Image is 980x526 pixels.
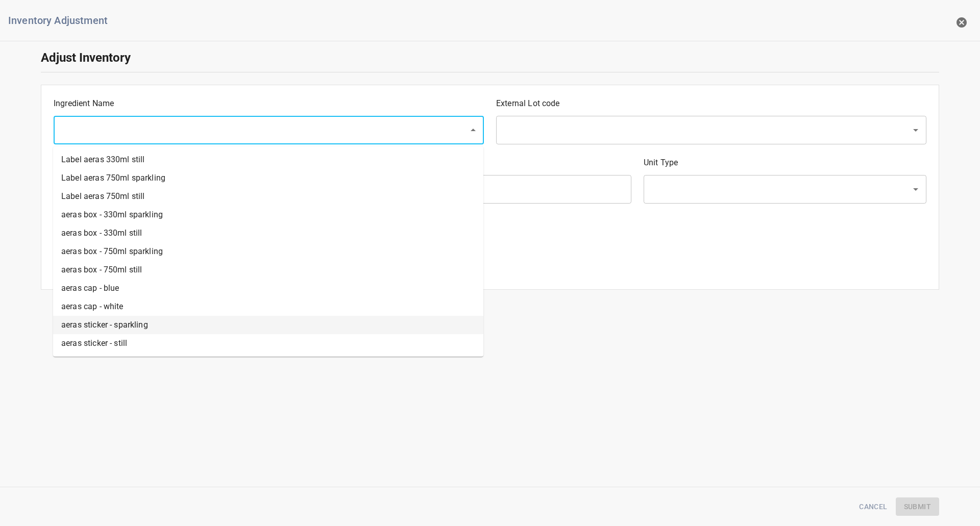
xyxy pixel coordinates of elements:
button: Open [909,182,923,196]
li: aeras sticker - sparkling [53,316,483,334]
li: Label aeras 330ml still [53,151,483,169]
li: aeras box - 330ml sparkling [53,206,483,224]
button: Open [909,123,923,137]
h5: Adjust Inventory [41,49,939,66]
span: Cancel [859,500,887,513]
button: Close [466,123,480,137]
p: Unit Type [644,157,926,169]
li: aeras box - 750ml sparkling [53,242,483,261]
li: Label aeras 750ml sparkling [53,169,483,187]
li: aeras sticker - still [53,334,483,353]
button: Cancel [855,497,891,516]
li: aeras cap - blue [53,279,483,297]
li: aeras box - 750ml still [53,261,483,279]
p: Ingredient Name [54,97,484,110]
li: aeras box - 330ml still [53,224,483,242]
li: aeras cap - white [53,297,483,316]
p: External Lot code [496,97,926,110]
li: Label aeras 750ml still [53,187,483,206]
h6: Inventory Adjustment [8,12,891,29]
p: New Value on Hand [349,157,631,169]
